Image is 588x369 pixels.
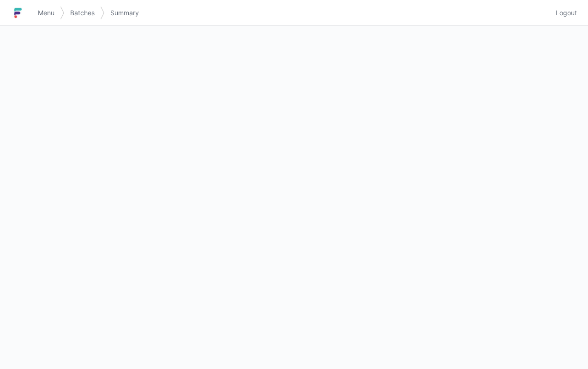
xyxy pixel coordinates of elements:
img: svg> [100,2,105,24]
a: Menu [32,5,60,21]
a: Logout [550,5,577,21]
a: Summary [105,5,144,21]
img: svg> [60,2,65,24]
img: logo-small.jpg [11,6,25,20]
a: Batches [65,5,100,21]
span: Batches [70,8,95,18]
span: Logout [556,8,577,18]
span: Summary [110,8,139,18]
span: Menu [38,8,54,18]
